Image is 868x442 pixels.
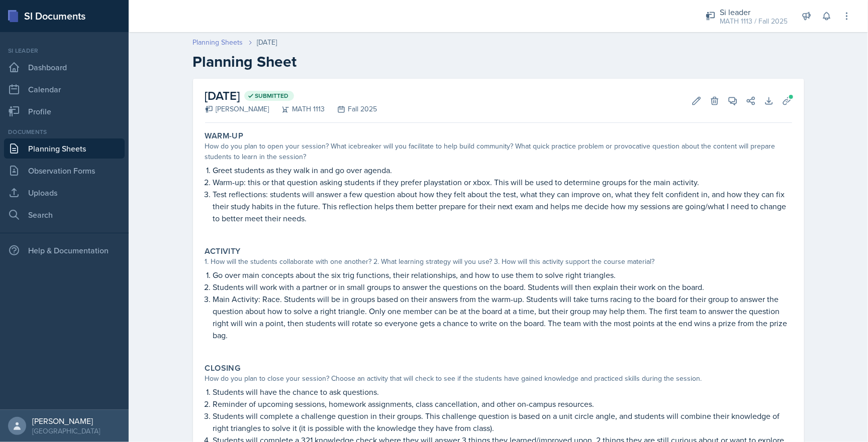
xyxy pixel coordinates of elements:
[32,426,100,436] div: [GEOGRAPHIC_DATA]
[257,37,277,48] div: [DATE]
[720,16,788,27] div: MATH 1113 / Fall 2025
[4,138,125,159] a: Planning Sheets
[213,410,792,434] p: Students will complete a challenge question in their groups. This challenge question is based on ...
[213,188,792,224] p: Test reflections: students will answer a few question about how they felt about the test, what th...
[4,101,125,121] a: Profile
[205,131,244,141] label: Warm-Up
[4,205,125,225] a: Search
[205,141,792,162] div: How do you plan to open your session? What icebreaker will you facilitate to help build community...
[213,386,792,398] p: Students will have the chance to ask questions.
[4,127,125,136] div: Documents
[205,104,269,114] div: [PERSON_NAME]
[205,87,377,105] h2: [DATE]
[205,256,792,267] div: 1. How will the students collaborate with one another? 2. What learning strategy will you use? 3....
[269,104,325,114] div: MATH 1113
[193,53,804,71] h2: Planning Sheet
[213,281,792,293] p: Students will work with a partner or in small groups to answer the questions on the board. Studen...
[193,37,243,48] a: Planning Sheets
[4,183,125,203] a: Uploads
[213,269,792,281] p: Go over main concepts about the six trig functions, their relationships, and how to use them to s...
[325,104,377,114] div: Fall 2025
[213,293,792,341] p: Main Activity: Race. Students will be in groups based on their answers from the warm-up. Students...
[255,92,289,100] span: Submitted
[213,176,792,188] p: Warm-up: this or that question asking students if they prefer playstation or xbox. This will be u...
[32,416,100,426] div: [PERSON_NAME]
[4,79,125,99] a: Calendar
[4,46,125,55] div: Si leader
[720,6,788,18] div: Si leader
[4,57,125,77] a: Dashboard
[4,161,125,181] a: Observation Forms
[205,373,792,384] div: How do you plan to close your session? Choose an activity that will check to see if the students ...
[205,246,241,256] label: Activity
[4,240,125,260] div: Help & Documentation
[213,164,792,176] p: Greet students as they walk in and go over agenda.
[205,363,241,373] label: Closing
[213,398,792,410] p: Reminder of upcoming sessions, homework assignments, class cancellation, and other on-campus reso...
